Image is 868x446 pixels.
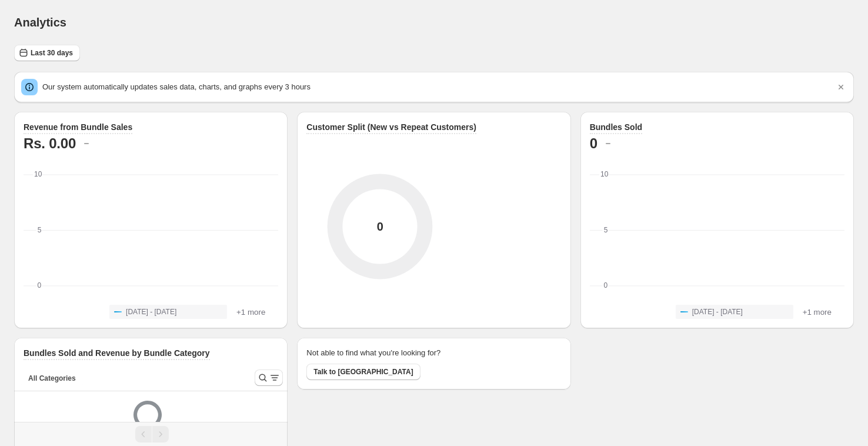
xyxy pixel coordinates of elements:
text: 10 [600,170,609,178]
button: Talk to [GEOGRAPHIC_DATA] [306,364,420,380]
span: [DATE] - [DATE] [692,307,743,317]
button: +1 more [233,305,269,319]
text: 0 [603,281,607,289]
span: Talk to [GEOGRAPHIC_DATA] [313,367,413,377]
button: [DATE] - [DATE] [676,305,793,319]
button: [DATE] - [DATE] [109,305,227,319]
h3: Customer Split (New vs Repeat Customers) [306,121,476,133]
h2: 0 [590,134,597,153]
text: 5 [603,226,607,234]
h1: Analytics [14,15,66,29]
span: [DATE] - [DATE] [126,307,176,317]
h2: Rs. 0.00 [24,134,76,153]
button: Last 30 days [14,45,80,61]
span: Our system automatically updates sales data, charts, and graphs every 3 hours [42,82,311,91]
h2: Not able to find what you're looking for? [306,347,440,359]
h3: Bundles Sold and Revenue by Bundle Category [24,347,210,359]
text: 5 [38,226,42,234]
h3: Revenue from Bundle Sales [24,121,132,133]
nav: Pagination [14,422,288,446]
text: 0 [38,281,42,289]
h3: Bundles Sold [590,121,642,133]
button: Dismiss notification [833,79,849,95]
span: Last 30 days [31,48,73,58]
button: +1 more [799,305,835,319]
button: Search and filter results [255,370,283,386]
img: Empty search results [133,401,169,436]
text: 10 [34,170,42,178]
span: All Categories [28,374,76,383]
